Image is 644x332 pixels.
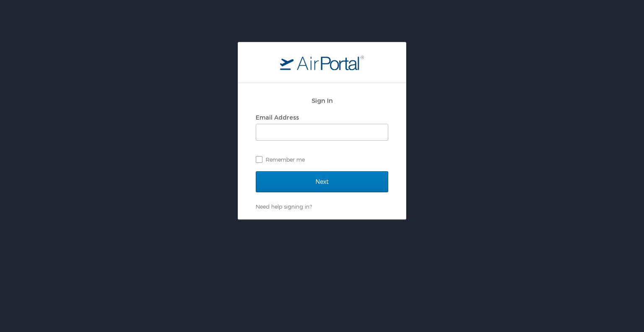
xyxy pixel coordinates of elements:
[256,96,388,105] h2: Sign In
[280,55,364,70] img: logo
[256,203,312,210] a: Need help signing in?
[256,114,299,121] label: Email Address
[256,153,388,166] label: Remember me
[256,171,388,192] input: Next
